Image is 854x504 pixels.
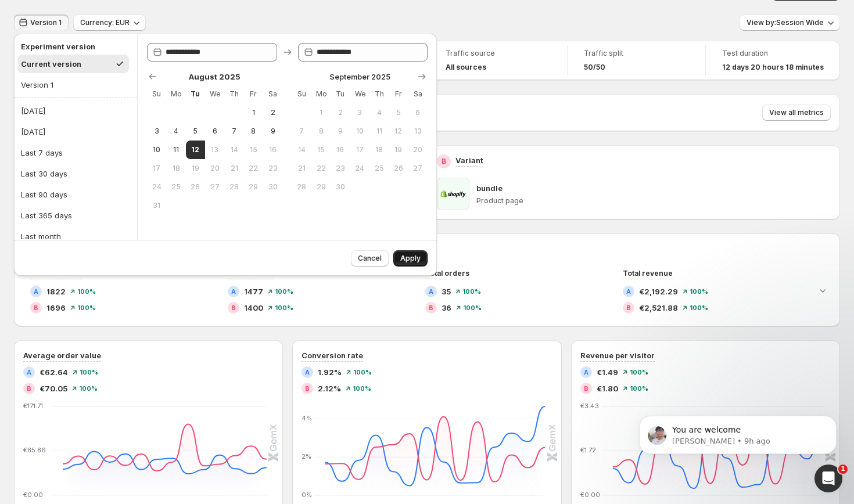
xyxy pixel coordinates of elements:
[442,302,451,314] span: 36
[369,122,389,141] button: Thursday September 11 2025
[584,385,589,392] h2: B
[152,127,162,136] span: 3
[292,85,311,103] th: Sunday
[17,185,134,204] button: Last 90 days
[186,85,205,103] th: Tuesday
[413,127,423,136] span: 13
[623,269,673,278] span: Total revenue
[316,108,326,117] span: 1
[77,304,96,311] span: 100 %
[210,89,220,99] span: We
[14,15,69,31] button: Version 1
[316,145,326,154] span: 15
[80,369,98,376] span: 100 %
[446,49,551,58] span: Traffic source
[224,122,243,141] button: Thursday August 7 2025
[580,447,596,455] text: €1.72
[224,141,243,159] button: Thursday August 14 2025
[413,108,423,117] span: 6
[393,145,403,154] span: 19
[597,383,618,394] span: €1.80
[369,85,389,103] th: Thursday
[446,63,486,72] h4: All sources
[80,18,130,27] span: Currency: EUR
[21,189,67,200] div: Last 90 days
[231,304,236,311] h2: B
[229,89,239,99] span: Th
[166,122,185,141] button: Monday August 4 2025
[389,159,408,178] button: Friday September 26 2025
[408,103,428,122] button: Saturday September 6 2025
[166,159,185,178] button: Monday August 18 2025
[30,18,62,27] span: Version 1
[331,159,350,178] button: Tuesday September 23 2025
[186,141,205,159] button: Start of range Today Tuesday August 12 2025
[442,157,446,166] h2: B
[249,145,259,154] span: 15
[814,465,842,492] iframe: Intercom live chat
[389,103,408,122] button: Friday September 5 2025
[263,85,282,103] th: Saturday
[229,182,239,192] span: 28
[630,385,648,392] span: 100 %
[630,369,648,376] span: 100 %
[191,145,200,154] span: 12
[268,145,278,154] span: 16
[210,145,220,154] span: 13
[34,288,38,295] h2: A
[429,304,433,311] h2: B
[21,210,72,221] div: Last 365 days
[350,122,369,141] button: Wednesday September 10 2025
[462,288,481,295] span: 100 %
[268,127,278,136] span: 9
[335,182,345,192] span: 30
[355,89,365,99] span: We
[205,122,224,141] button: Wednesday August 6 2025
[191,182,200,192] span: 26
[244,103,263,122] button: Friday August 1 2025
[425,269,469,278] span: Total orders
[335,145,345,154] span: 16
[369,103,389,122] button: Thursday September 4 2025
[393,89,403,99] span: Fr
[17,227,134,246] button: Last month
[393,164,403,173] span: 26
[46,286,66,297] span: 1822
[302,491,312,499] text: 0%
[316,127,326,136] span: 8
[374,89,384,99] span: Th
[292,159,311,178] button: Sunday September 21 2025
[263,103,282,122] button: Saturday August 2 2025
[21,41,125,52] h2: Experiment version
[244,302,263,314] span: 1400
[210,182,220,192] span: 27
[205,159,224,178] button: Wednesday August 20 2025
[690,304,708,311] span: 100 %
[21,126,45,138] div: [DATE]
[302,452,311,460] text: 2%
[244,159,263,178] button: Friday August 22 2025
[690,288,708,295] span: 100 %
[152,201,162,210] span: 31
[263,122,282,141] button: Saturday August 9 2025
[838,465,848,474] span: 1
[311,141,331,159] button: Monday September 15 2025
[21,231,61,242] div: Last month
[147,122,166,141] button: Sunday August 3 2025
[297,164,307,173] span: 21
[244,122,263,141] button: Friday August 8 2025
[249,182,259,192] span: 29
[311,122,331,141] button: Monday September 8 2025
[147,141,166,159] button: Sunday August 10 2025
[722,48,824,73] a: Test duration12 days 20 hours 18 minutes
[27,385,31,392] h2: B
[747,18,824,27] span: View by: Session Wide
[622,391,854,473] iframe: Intercom notifications message
[351,250,389,267] button: Cancel
[584,49,689,58] span: Traffic split
[413,89,423,99] span: Sa
[210,164,220,173] span: 20
[408,159,428,178] button: Saturday September 27 2025
[275,304,293,311] span: 100 %
[316,164,326,173] span: 22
